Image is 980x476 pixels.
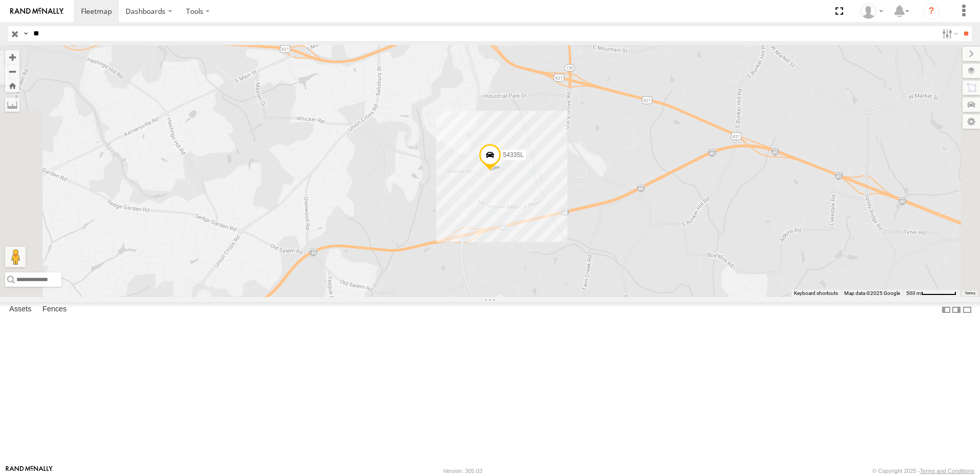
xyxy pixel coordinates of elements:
label: Measure [5,97,19,112]
label: Fences [37,303,72,317]
span: Map data ©2025 Google [844,290,900,296]
i: ? [923,3,940,19]
button: Map Scale: 500 m per 65 pixels [903,290,959,297]
a: Visit our Website [6,466,53,476]
label: Map Settings [963,114,980,129]
a: Terms [965,291,975,295]
button: Zoom out [5,64,19,78]
div: Version: 305.03 [443,468,482,474]
div: Brandon Shelton [857,4,887,19]
label: Hide Summary Table [962,302,972,317]
button: Zoom Home [5,78,19,92]
span: 500 m [906,290,921,296]
button: Drag Pegman onto the map to open Street View [5,247,26,267]
label: Assets [4,303,36,317]
div: © Copyright 2025 - [872,468,974,474]
img: rand-logo.svg [10,8,64,15]
label: Search Filter Options [938,26,960,41]
button: Keyboard shortcuts [794,290,838,297]
button: Zoom in [5,50,19,64]
label: Dock Summary Table to the Right [951,302,962,317]
span: 54335L [503,151,524,158]
a: Terms and Conditions [920,468,974,474]
label: Search Query [22,26,30,41]
label: Dock Summary Table to the Left [941,302,951,317]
